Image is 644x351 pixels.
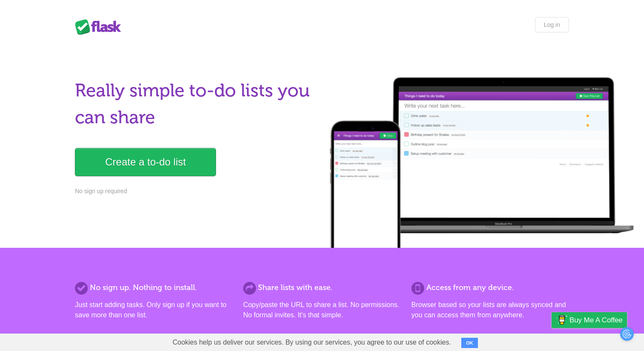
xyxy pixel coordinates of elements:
[461,338,478,348] button: OK
[75,300,233,320] p: Just start adding tasks. Only sign up if you want to save more than one list.
[535,17,569,32] a: Log in
[75,148,216,176] a: Create a to-do list
[164,334,460,351] span: Cookies help us deliver our services. By using our services, you agree to our use of cookies.
[75,19,126,35] div: Flask Lists
[243,282,401,293] h2: Share lists with ease.
[243,300,401,320] p: Copy/paste the URL to share a list. No permissions. No formal invites. It's that simple.
[569,313,623,328] span: Buy me a coffee
[411,300,569,320] p: Browser based so your lists are always synced and you can access them from anywhere.
[75,282,233,293] h2: No sign up. Nothing to install.
[75,77,317,131] h1: Really simple to-do lists you can share
[75,187,317,196] p: No sign up required
[556,313,567,327] img: Buy me a coffee
[552,312,627,328] a: Buy me a coffee
[411,282,569,293] h2: Access from any device.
